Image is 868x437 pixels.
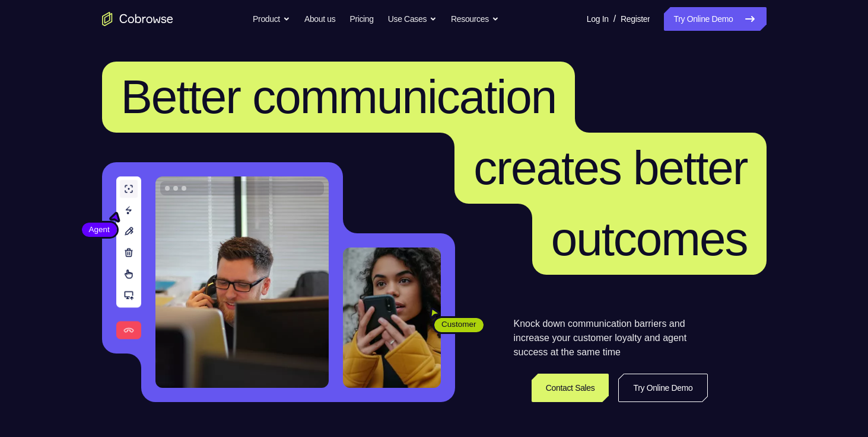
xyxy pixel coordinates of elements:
a: Pricing [349,7,373,31]
a: Try Online Demo [664,7,766,31]
a: Try Online Demo [618,374,707,402]
button: Resources [451,7,499,31]
a: Go to the home page [102,12,173,26]
a: Register [621,7,650,31]
p: Knock down communication barriers and increase your customer loyalty and agent success at the sam... [514,317,708,359]
span: outcomes [551,213,748,265]
span: creates better [473,142,747,194]
a: Contact Sales [532,374,609,402]
button: Product [253,7,290,31]
a: About us [304,7,335,31]
button: Use Cases [388,7,437,31]
span: / [613,12,616,26]
img: A customer support agent talking on the phone [155,176,329,388]
span: Better communication [121,70,557,123]
a: Log In [587,7,609,31]
img: A customer holding their phone [343,248,441,388]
